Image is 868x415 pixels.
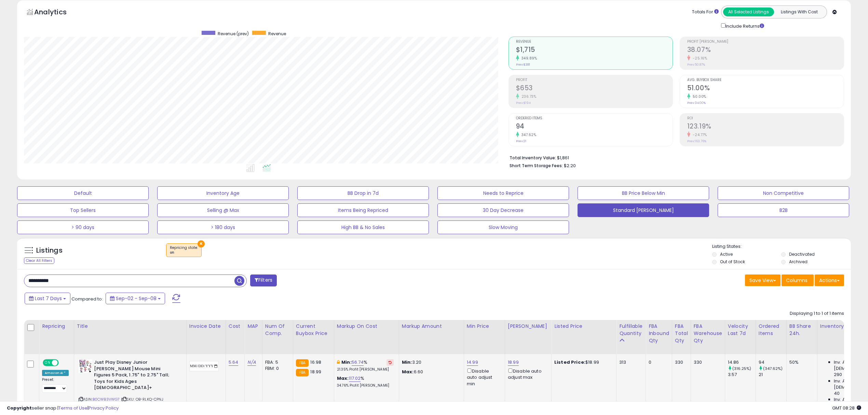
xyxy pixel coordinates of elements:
button: Top Sellers [17,203,149,217]
small: 349.89% [519,56,537,61]
div: Invoice Date [189,323,223,330]
button: Filters [250,275,277,286]
small: Prev: $381 [516,63,530,67]
button: B2B [718,203,849,217]
button: Non Competitive [718,186,849,200]
div: 3.57 [728,372,756,378]
div: FBA Warehouse Qty [694,323,722,344]
b: Just Play Disney Junior [PERSON_NAME] Mouse Mini Figures 5 Pack, 1.75" to 2.75" Tall; Toys for Ki... [94,359,177,393]
a: 117.02 [349,375,361,382]
span: $2.20 [564,162,576,169]
div: Repricing [42,323,71,330]
div: seller snap | | [7,405,119,412]
img: 51f1giE8XWL._SL40_.jpg [79,359,92,373]
span: Columns [786,277,808,284]
div: MAP [247,323,259,330]
span: 290 [834,372,842,378]
p: Listing States: [712,243,851,250]
span: Revenue [516,40,673,44]
a: Terms of Use [58,405,87,411]
h5: Analytics [34,7,80,18]
div: $18.99 [554,359,611,365]
span: Revenue [268,31,286,37]
div: Markup Amount [402,323,461,330]
span: Revenue (prev) [218,31,249,37]
div: [PERSON_NAME] [508,323,548,330]
small: (316.25%) [732,366,751,371]
strong: Min: [402,359,412,365]
a: 5.64 [229,359,239,366]
div: 330 [694,359,720,365]
b: Max: [337,375,349,381]
small: 236.73% [519,94,537,99]
span: Profit [516,78,673,82]
div: FBA: 5 [265,359,288,365]
th: CSV column name: cust_attr_3_Invoice Date [186,320,226,354]
label: Deactivated [789,251,815,257]
span: ON [43,360,52,366]
div: Totals For [692,9,719,15]
span: Compared to: [71,296,103,302]
small: -24.77% [690,132,707,137]
label: Archived [789,259,808,265]
div: Listed Price [554,323,613,330]
b: Listed Price: [554,359,585,365]
div: Cost [229,323,242,330]
div: Amazon AI * [42,370,69,376]
h2: 38.07% [687,46,844,55]
span: Avg. Buybox Share [687,78,844,82]
button: 30 Day Decrease [437,203,569,217]
strong: Copyright [7,405,32,411]
p: 34.76% Profit [PERSON_NAME] [337,383,394,388]
small: FBA [296,359,309,367]
b: Short Term Storage Fees: [510,163,563,169]
button: BB Drop in 7d [297,186,429,200]
div: Preset: [42,377,69,393]
button: > 180 days [157,220,289,234]
label: Out of Stock [720,259,745,265]
a: 14.99 [467,359,478,366]
span: 18.99 [310,369,321,375]
small: Prev: 50.87% [687,63,705,67]
button: Inventory Age [157,186,289,200]
button: Slow Moving [437,220,569,234]
h2: 94 [516,122,673,132]
button: Actions [815,275,844,286]
button: High BB & No Sales [297,220,429,234]
p: 3.20 [402,359,459,365]
button: > 90 days [17,220,149,234]
div: Clear All Filters [24,257,54,264]
h2: 123.19% [687,122,844,132]
button: Default [17,186,149,200]
div: Markup on Cost [337,323,396,330]
div: Disable auto adjust max [508,367,546,380]
small: Prev: $194 [516,101,531,105]
span: OFF [58,360,69,366]
div: Fulfillable Quantity [619,323,643,337]
span: Ordered Items [516,117,673,120]
h5: Listings [36,246,63,255]
button: BB Price Below Min [578,186,709,200]
button: Save View [745,275,781,286]
div: FBA inbound Qty [649,323,669,344]
button: Standard [PERSON_NAME] [578,203,709,217]
p: 6.60 [402,369,459,375]
div: FBA Total Qty [675,323,688,344]
div: BB Share 24h. [789,323,814,337]
a: B0CWB3VWG7 [93,397,120,402]
a: 18.99 [508,359,519,366]
div: Disable auto adjust min [467,367,500,387]
small: -25.16% [690,56,707,61]
div: Title [77,323,184,330]
span: 40 [834,390,840,397]
h2: 51.00% [687,84,844,93]
a: N/A [247,359,256,366]
span: Profit [PERSON_NAME] [687,40,844,44]
strong: Max: [402,369,414,375]
small: (347.62%) [763,366,783,371]
div: FBM: 0 [265,365,288,372]
li: $1,861 [510,153,839,161]
div: 94 [759,359,786,365]
div: 14.86 [728,359,756,365]
b: Total Inventory Value: [510,155,556,161]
